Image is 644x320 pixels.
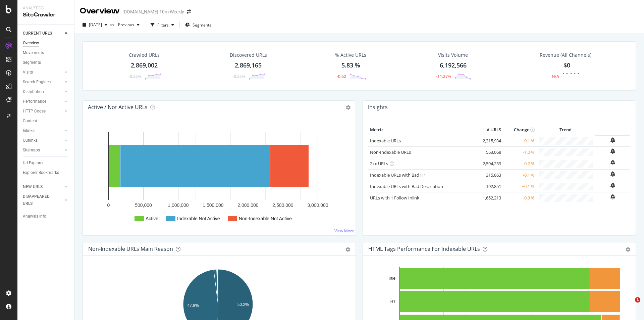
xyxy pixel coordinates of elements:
a: Segments [23,59,69,66]
td: 1,652,213 [476,192,503,203]
div: SiteCrawler [23,11,69,19]
div: Analysis Info [23,213,46,220]
text: 2,500,000 [272,202,293,208]
a: Visits [23,69,63,76]
div: Url Explorer [23,159,44,167]
text: 50.2% [237,302,249,307]
td: 2,315,934 [476,135,503,147]
a: CURRENT URLS [23,30,63,37]
div: bell-plus [610,148,615,154]
div: Visits Volume [438,52,468,58]
th: Change [503,125,536,135]
a: Outlinks [23,137,63,144]
div: Non-Indexable URLs Main Reason [88,245,173,252]
a: Overview [23,40,69,47]
span: Segments [193,22,211,28]
div: -11.27% [436,74,451,79]
a: Url Explorer [23,159,69,167]
div: Movements [23,49,44,56]
a: Distribution [23,88,63,95]
iframe: Intercom live chat [621,297,637,313]
div: HTML Tags Performance for Indexable URLs [368,245,480,252]
a: Indexable URLs [370,138,401,144]
div: 2,869,165 [235,61,262,70]
div: Search Engines [23,79,51,86]
span: 2025 Aug. 8th [89,22,102,28]
span: $0 [563,61,570,69]
a: Inlinks [23,127,63,134]
td: 192,851 [476,181,503,192]
div: Overview [23,40,39,47]
span: Revenue (All Channels) [540,52,591,58]
div: 2,869,002 [131,61,158,70]
div: bell-plus [610,137,615,143]
div: Filters [157,22,169,28]
div: Crawled URLs [129,52,160,58]
a: Analysis Info [23,213,69,220]
div: N/A [552,74,559,79]
div: 6,192,566 [440,61,467,70]
button: [DATE] [80,19,110,30]
div: -0.25% [128,74,141,79]
text: H1 [390,300,396,304]
text: Title [388,276,396,281]
text: 3,000,000 [307,202,328,208]
div: Inlinks [23,127,35,134]
a: HTTP Codes [23,108,63,115]
button: Segments [182,19,214,30]
td: -0.1 % [503,135,536,147]
div: NEW URLS [23,183,43,190]
a: Search Engines [23,79,63,86]
div: Discovered URLs [230,52,267,58]
text: 47.8% [187,303,199,308]
div: bell-plus [610,183,615,188]
th: Trend [536,125,595,135]
div: arrow-right-arrow-left [187,9,191,14]
span: 1 [635,297,640,303]
text: Indexable Not Active [177,216,220,221]
text: 1,000,000 [168,202,189,208]
div: Overview [80,5,120,17]
a: Indexable URLs with Bad Description [370,183,443,189]
a: Content [23,118,69,125]
div: A chart. [88,125,350,230]
th: # URLS [476,125,503,135]
td: -0.3 % [503,192,536,203]
td: 553,068 [476,146,503,158]
a: DISAPPEARED URLS [23,193,63,207]
div: bell-plus [610,194,615,199]
div: -0.25% [232,74,245,79]
div: Content [23,118,37,125]
a: View More [334,228,354,234]
span: vs [110,22,115,28]
div: HTTP Codes [23,108,46,115]
a: NEW URLS [23,183,63,190]
td: 315,863 [476,169,503,181]
div: Sitemaps [23,147,40,154]
div: Visits [23,69,33,76]
td: +0.1 % [503,181,536,192]
text: 1,500,000 [203,202,223,208]
td: -1.0 % [503,146,536,158]
div: Performance [23,98,46,105]
th: Metric [368,125,476,135]
div: [DOMAIN_NAME] 10m Weekly [122,8,184,15]
td: -0.2 % [503,158,536,169]
text: Non-Indexable Not Active [239,216,292,221]
div: CURRENT URLS [23,30,52,37]
a: 2xx URLs [370,161,388,167]
text: 500,000 [135,202,152,208]
div: bell-plus [610,160,615,165]
a: Indexable URLs with Bad H1 [370,172,426,178]
div: Distribution [23,88,44,95]
a: Non-Indexable URLs [370,149,411,155]
text: Active [146,216,158,221]
h4: Active / Not Active URLs [88,103,148,112]
td: 2,594,239 [476,158,503,169]
button: Filters [148,19,177,30]
a: Explorer Bookmarks [23,169,69,176]
a: Movements [23,49,69,56]
button: Previous [115,19,142,30]
a: URLs with 1 Follow Inlink [370,195,419,201]
a: Sitemaps [23,147,63,154]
